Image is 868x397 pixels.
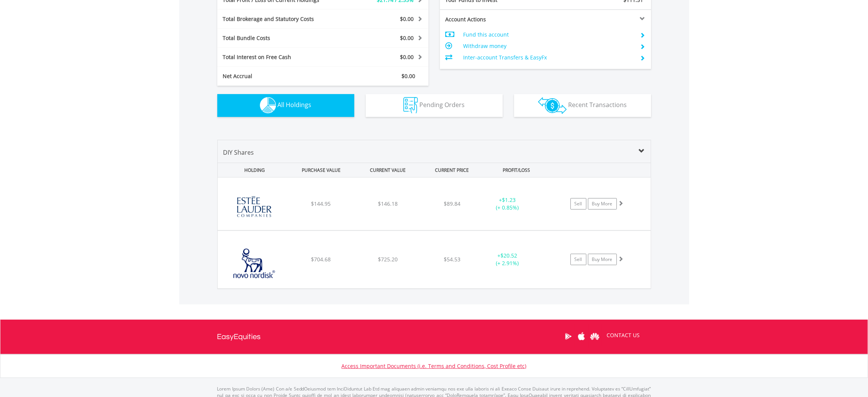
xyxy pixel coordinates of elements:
span: $725.20 [378,256,398,263]
span: $0.00 [400,53,414,61]
img: pending_instructions-wht.png [403,97,418,114]
div: PURCHASE VALUE [289,163,354,177]
div: HOLDING [218,163,287,177]
span: DIY Shares [223,148,254,157]
td: Fund this account [463,29,634,40]
span: All Holdings [278,101,312,109]
div: Total Bundle Costs [217,34,341,42]
div: PROFIT/LOSS [484,163,549,177]
div: + (+ 2.91%) [479,252,536,267]
img: EQU.US.NVO.png [221,240,287,286]
div: CURRENT VALUE [355,163,420,177]
div: Total Interest on Free Cash [217,53,341,61]
span: $0.00 [400,15,414,22]
span: Pending Orders [419,101,465,109]
a: EasyEquities [217,320,261,354]
span: $144.95 [311,200,331,207]
a: Google Play [562,325,575,348]
a: Access Important Documents (i.e. Terms and Conditions, Cost Profile etc) [342,362,527,370]
div: CURRENT PRICE [422,163,482,177]
button: All Holdings [217,94,354,117]
img: EQU.US.EL.png [221,187,287,228]
a: Buy More [588,254,617,265]
span: $146.18 [378,200,398,207]
button: Recent Transactions [514,94,651,117]
img: holdings-wht.png [260,97,276,114]
div: Account Actions [440,16,546,23]
span: $704.68 [311,256,331,263]
span: Recent Transactions [568,101,627,109]
span: $20.52 [500,252,517,259]
span: $1.23 [502,196,516,203]
span: $89.84 [444,200,460,207]
a: CONTACT US [602,325,645,346]
td: Inter-account Transfers & EasyFx [463,52,634,63]
div: + (+ 0.85%) [479,196,536,211]
div: Net Accrual [217,72,341,80]
span: $0.00 [400,34,414,42]
span: $54.53 [444,256,460,263]
div: Total Brokerage and Statutory Costs [217,15,341,23]
a: Huawei [588,325,602,348]
a: Buy More [588,198,617,210]
td: Withdraw money [463,40,634,52]
a: Sell [570,198,586,210]
a: Sell [570,254,586,265]
a: Apple [575,325,588,348]
button: Pending Orders [366,94,503,117]
img: transactions-zar-wht.png [538,97,567,114]
span: $0.00 [402,72,416,80]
